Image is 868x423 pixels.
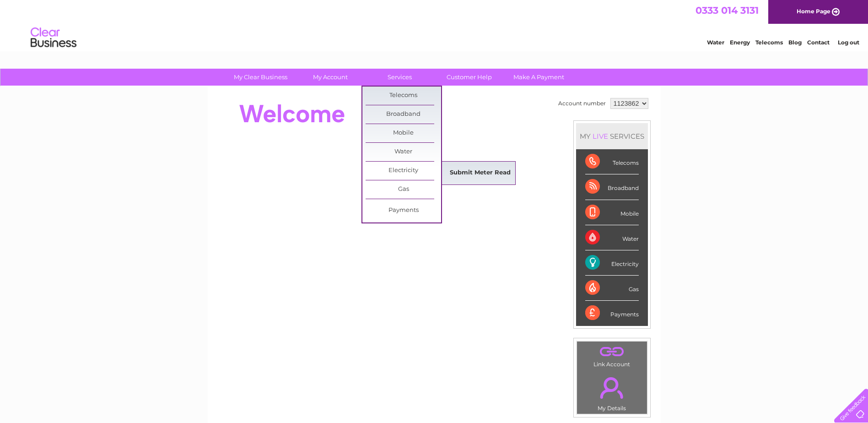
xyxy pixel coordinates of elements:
[292,69,368,86] a: My Account
[579,372,645,404] a: .
[585,301,639,325] div: Payments
[585,250,639,276] div: Electricity
[30,24,77,52] img: logo.png
[366,105,441,124] a: Broadband
[366,201,441,220] a: Payments
[218,5,651,44] div: Clear Business is a trading name of Verastar Limited (registered in [GEOGRAPHIC_DATA] No. 3667643...
[366,124,441,142] a: Mobile
[576,123,648,149] div: MY SERVICES
[577,369,647,414] td: My Details
[585,149,639,174] div: Telecoms
[695,5,759,16] a: 0333 014 3131
[585,225,639,250] div: Water
[585,276,639,301] div: Gas
[362,69,437,86] a: Services
[366,87,441,105] a: Telecoms
[730,39,750,46] a: Energy
[707,39,724,46] a: Water
[585,174,639,200] div: Broadband
[442,164,518,182] a: Submit Meter Read
[556,96,608,111] td: Account number
[579,344,645,360] a: .
[755,39,783,46] a: Telecoms
[366,143,441,161] a: Water
[838,39,859,46] a: Log out
[366,180,441,199] a: Gas
[366,162,441,180] a: Electricity
[501,69,577,86] a: Make A Payment
[577,341,647,370] td: Link Account
[807,39,830,46] a: Contact
[223,69,298,86] a: My Clear Business
[585,200,639,225] div: Mobile
[591,132,610,141] div: LIVE
[788,39,802,46] a: Blog
[431,69,507,86] a: Customer Help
